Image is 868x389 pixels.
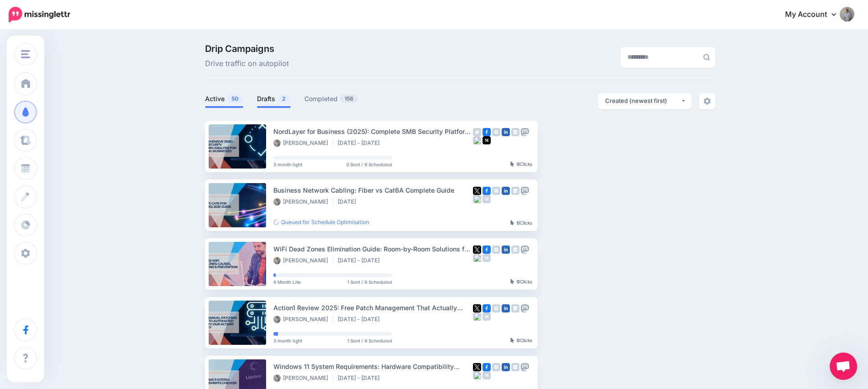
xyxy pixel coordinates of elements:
[517,161,520,167] b: 0
[273,139,333,147] li: [PERSON_NAME]
[502,128,510,136] img: linkedin-square.png
[273,361,473,372] div: Windows 11 System Requirements: Hardware Compatibility Checker 2025
[483,363,491,371] img: facebook-square.png
[473,128,481,136] img: twitter-grey-square.png
[521,128,529,136] img: mastodon-grey-square.png
[502,246,510,254] img: linkedin-square.png
[273,338,302,343] span: 3 month light
[473,371,481,379] img: bluesky-grey-square.png
[510,279,532,285] div: Clicks
[502,304,510,312] img: linkedin-square.png
[502,187,510,195] img: linkedin-square.png
[483,136,491,144] img: medium-square.png
[483,312,491,321] img: medium-grey-square.png
[521,246,529,254] img: mastodon-grey-square.png
[473,312,481,321] img: bluesky-grey-square.png
[273,162,302,167] span: 3 month light
[338,316,384,323] li: [DATE] - [DATE]
[473,304,481,312] img: twitter-square.png
[473,187,481,195] img: twitter-square.png
[598,93,692,109] button: Created (newest first)
[347,280,392,284] span: 1 Sent / 6 Scheduled
[483,304,491,312] img: facebook-square.png
[205,58,289,70] span: Drive traffic on autopilot
[473,254,481,262] img: bluesky-grey-square.png
[776,4,854,26] a: My Account
[510,161,514,167] img: pointer-grey-darker.png
[273,257,333,264] li: [PERSON_NAME]
[273,244,473,254] div: WiFi Dead Zones Elimination Guide: Room-by-Room Solutions for Business Spaces
[338,374,384,382] li: [DATE] - [DATE]
[830,353,857,380] a: Open chat
[273,219,369,225] a: Queued for Schedule Optimisation
[511,246,519,254] img: google_business-grey-square.png
[510,220,532,226] div: Clicks
[510,338,514,343] img: pointer-grey-darker.png
[521,363,529,371] img: mastodon-grey-square.png
[205,93,243,104] a: Active50
[340,94,358,103] span: 156
[510,220,514,225] img: pointer-grey-darker.png
[9,7,70,22] img: Missinglettr
[273,198,333,205] li: [PERSON_NAME]
[338,198,360,205] li: [DATE]
[511,304,519,312] img: google_business-grey-square.png
[510,279,514,284] img: pointer-grey-darker.png
[273,280,301,284] span: 6 Month Lite
[483,246,491,254] img: facebook-square.png
[473,246,481,254] img: twitter-square.png
[511,363,519,371] img: google_business-grey-square.png
[492,304,500,312] img: instagram-grey-square.png
[227,94,243,103] span: 50
[473,136,481,144] img: bluesky-grey-square.png
[483,128,491,136] img: facebook-square.png
[273,374,333,382] li: [PERSON_NAME]
[273,126,473,137] div: NordLayer for Business (2025): Complete SMB Security Platform Review
[511,187,519,195] img: google_business-grey-square.png
[205,44,289,53] span: Drip Campaigns
[521,187,529,195] img: mastodon-grey-square.png
[273,316,333,323] li: [PERSON_NAME]
[704,97,711,105] img: settings-grey.png
[304,93,359,104] a: Completed156
[517,279,520,284] b: 0
[492,187,500,195] img: instagram-grey-square.png
[257,93,291,104] a: Drafts2
[473,195,481,203] img: bluesky-grey-square.png
[277,94,290,103] span: 2
[703,54,710,61] img: search-grey-6.png
[511,128,519,136] img: google_business-grey-square.png
[273,185,473,195] div: Business Network Cabling: Fiber vs Cat6A Complete Guide
[492,363,500,371] img: instagram-grey-square.png
[338,139,384,147] li: [DATE] - [DATE]
[473,363,481,371] img: twitter-square.png
[605,97,681,105] div: Created (newest first)
[492,128,500,136] img: instagram-grey-square.png
[510,162,532,167] div: Clicks
[273,302,473,313] div: Action1 Review 2025: Free Patch Management That Actually Works
[338,257,384,264] li: [DATE] - [DATE]
[517,338,520,343] b: 0
[517,220,520,225] b: 0
[347,338,392,343] span: 1 Sent / 6 Scheduled
[483,195,491,203] img: medium-grey-square.png
[483,371,491,379] img: medium-grey-square.png
[483,187,491,195] img: facebook-square.png
[510,338,532,343] div: Clicks
[483,254,491,262] img: medium-grey-square.png
[21,50,30,58] img: menu.png
[502,363,510,371] img: linkedin-square.png
[346,162,392,167] span: 0 Sent / 6 Scheduled
[492,246,500,254] img: instagram-grey-square.png
[521,304,529,312] img: mastodon-grey-square.png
